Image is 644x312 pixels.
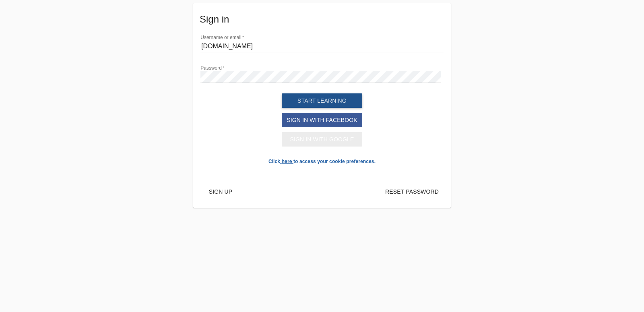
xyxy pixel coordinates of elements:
a: here [282,159,292,164]
span: Start learning [297,97,347,104]
span: Reset password [385,188,439,195]
span: Sign up [209,188,233,195]
a: Sign up [203,184,238,199]
span: Sign in [200,13,444,26]
a: Reset password [383,184,441,199]
p: Click to access your cookie preferences. [200,157,444,166]
span: Sign in with Facebook [287,117,357,123]
span: Sign in with Google [290,136,354,143]
button: Sign in with Google [282,132,362,147]
button: Sign in with Facebook [282,113,362,127]
button: Start learning [282,93,362,108]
